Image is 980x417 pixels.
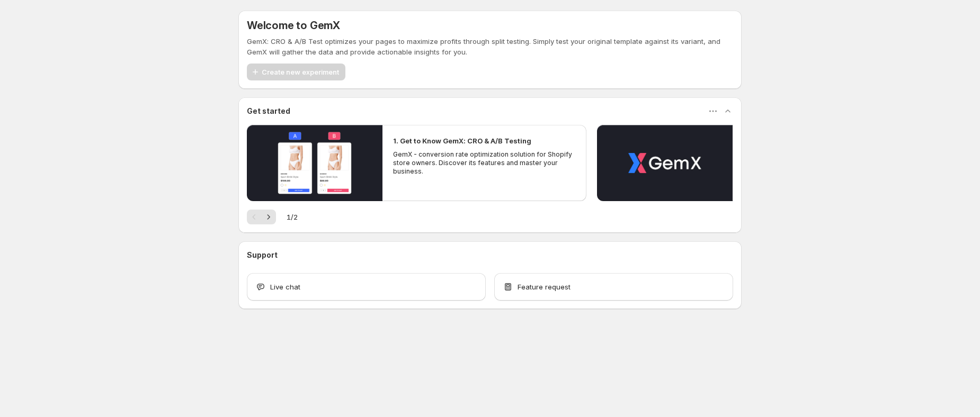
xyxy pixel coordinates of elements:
span: Feature request [518,282,571,292]
h5: Welcome to GemX [247,19,340,32]
nav: Pagination [247,210,276,224]
button: Play video [247,125,382,201]
h3: Support [247,250,278,260]
span: 1 / 2 [287,212,298,222]
p: GemX - conversion rate optimization solution for Shopify store owners. Discover its features and ... [393,150,575,176]
span: Live chat [270,282,300,292]
h3: Get started [247,106,290,116]
h2: 1. Get to Know GemX: CRO & A/B Testing [393,135,531,146]
button: Next [261,210,276,224]
p: GemX: CRO & A/B Test optimizes your pages to maximize profits through split testing. Simply test ... [247,36,733,57]
button: Play video [597,125,733,201]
